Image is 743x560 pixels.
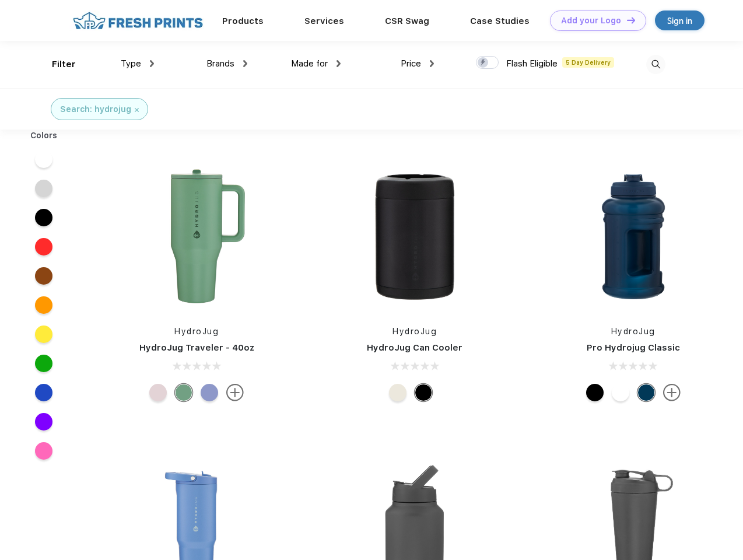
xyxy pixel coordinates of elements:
span: Flash Eligible [506,58,558,69]
div: Sage [175,384,192,401]
span: Made for [291,58,328,69]
img: more.svg [226,384,244,401]
div: Black [586,384,604,401]
div: Navy [637,384,655,401]
img: filter_cancel.svg [135,108,139,112]
a: HydroJug Can Cooler [367,342,462,353]
div: Add your Logo [561,16,621,26]
div: White [612,384,629,401]
img: DT [627,17,635,23]
span: Brands [206,58,234,69]
div: Pink Sand [149,384,167,401]
div: Colors [22,129,66,142]
a: HydroJug Traveler - 40oz [139,342,254,353]
img: more.svg [663,384,681,401]
span: 5 Day Delivery [562,57,614,68]
div: Search: hydrojug [60,103,131,116]
img: dropdown.png [243,60,247,67]
img: func=resize&h=266 [119,159,274,314]
img: dropdown.png [150,60,154,67]
div: Black [415,384,432,401]
img: fo%20logo%202.webp [69,10,206,31]
span: Type [121,58,141,69]
img: func=resize&h=266 [337,159,492,314]
div: Filter [52,58,76,71]
a: HydroJug [174,327,219,336]
div: Peri [201,384,218,401]
img: desktop_search.svg [646,55,665,74]
div: Sign in [667,14,692,27]
img: dropdown.png [430,60,434,67]
a: HydroJug [392,327,437,336]
div: Cream [389,384,406,401]
a: Sign in [655,10,705,30]
a: HydroJug [611,327,656,336]
img: func=resize&h=266 [556,159,711,314]
span: Price [401,58,421,69]
a: Pro Hydrojug Classic [587,342,680,353]
a: Products [222,16,264,26]
img: dropdown.png [337,60,341,67]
